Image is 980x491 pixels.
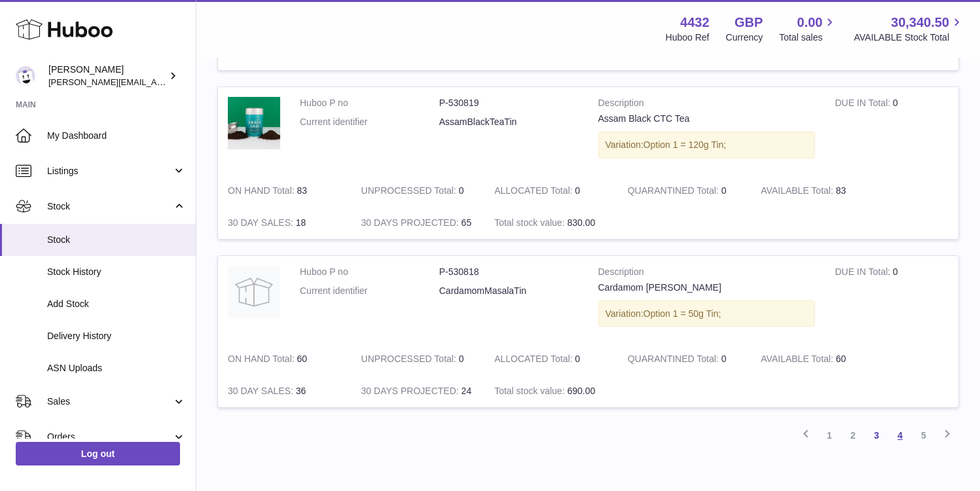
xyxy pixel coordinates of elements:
[16,66,35,86] img: akhil@amalachai.com
[484,175,618,207] td: 0
[300,266,439,278] dt: Huboo P no
[361,354,459,367] strong: UNPROCESSED Total
[598,113,816,125] div: Assam Black CTC Tea
[300,97,439,109] dt: Huboo P no
[494,386,567,399] strong: Total stock value
[751,343,884,375] td: 60
[352,175,485,207] td: 0
[726,31,763,44] div: Currency
[439,285,579,297] dd: CardamomMasalaTin
[825,256,958,344] td: 0
[494,354,575,367] strong: ALLOCATED Total
[891,14,949,31] span: 30,340.50
[735,14,763,31] strong: GBP
[47,362,186,374] span: ASN Uploads
[865,424,888,447] a: 3
[751,175,884,207] td: 83
[598,282,816,294] div: Cardamom [PERSON_NAME]
[361,217,462,231] strong: 30 DAYS PROJECTED
[228,386,296,399] strong: 30 DAY SALES
[598,300,816,327] div: Variation:
[761,185,835,199] strong: AVAILABLE Total
[666,31,710,44] div: Huboo Ref
[352,343,485,375] td: 0
[835,98,892,111] strong: DUE IN Total
[484,343,618,375] td: 0
[218,175,352,207] td: 83
[494,185,575,199] strong: ALLOCATED Total
[47,234,186,246] span: Stock
[47,395,172,408] span: Sales
[644,139,726,150] span: Option 1 = 120g Tin;
[228,97,280,149] img: product image
[228,266,280,318] img: product image
[218,375,352,407] td: 36
[300,116,439,128] dt: Current identifier
[818,424,841,447] a: 1
[48,77,263,87] span: [PERSON_NAME][EMAIL_ADDRESS][DOMAIN_NAME]
[16,442,180,465] a: Log out
[494,217,567,231] strong: Total stock value
[47,330,186,342] span: Delivery History
[912,424,935,447] a: 5
[228,185,297,199] strong: ON HAND Total
[779,31,837,44] span: Total sales
[567,386,595,396] span: 690.00
[47,165,172,177] span: Listings
[628,185,721,199] strong: QUARANTINED Total
[228,217,296,231] strong: 30 DAY SALES
[779,14,837,44] a: 0.00 Total sales
[361,185,459,199] strong: UNPROCESSED Total
[439,116,579,128] dd: AssamBlackTeaTin
[567,217,595,228] span: 830.00
[47,200,172,213] span: Stock
[721,185,727,196] span: 0
[361,386,462,399] strong: 30 DAYS PROJECTED
[598,132,816,158] div: Variation:
[47,266,186,278] span: Stock History
[352,375,485,407] td: 24
[47,130,186,142] span: My Dashboard
[352,207,485,239] td: 65
[47,431,172,443] span: Orders
[48,64,166,88] div: [PERSON_NAME]
[721,354,727,364] span: 0
[835,266,892,280] strong: DUE IN Total
[854,14,964,44] a: 30,340.50 AVAILABLE Stock Total
[644,308,721,319] span: Option 1 = 50g Tin;
[854,31,964,44] span: AVAILABLE Stock Total
[680,14,710,31] strong: 4432
[797,14,823,31] span: 0.00
[598,266,816,282] strong: Description
[439,266,579,278] dd: P-530818
[598,97,816,113] strong: Description
[218,207,352,239] td: 18
[218,343,352,375] td: 60
[47,298,186,310] span: Add Stock
[628,354,721,367] strong: QUARANTINED Total
[825,87,958,175] td: 0
[761,354,835,367] strong: AVAILABLE Total
[888,424,912,447] a: 4
[841,424,865,447] a: 2
[300,285,439,297] dt: Current identifier
[228,354,297,367] strong: ON HAND Total
[439,97,579,109] dd: P-530819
